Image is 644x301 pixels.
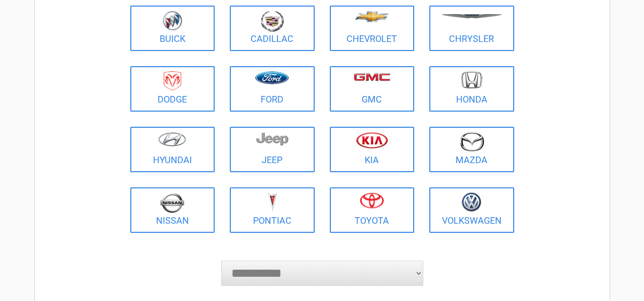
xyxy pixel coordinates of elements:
[356,132,388,148] img: kia
[255,71,289,84] img: ford
[256,132,288,146] img: jeep
[130,127,215,172] a: Hyundai
[330,66,415,112] a: GMC
[330,127,415,172] a: Kia
[355,11,389,22] img: chevrolet
[130,187,215,233] a: Nissan
[429,6,514,51] a: Chrysler
[429,127,514,172] a: Mazda
[230,187,315,233] a: Pontiac
[230,66,315,112] a: Ford
[267,192,277,212] img: pontiac
[461,71,482,89] img: honda
[130,6,215,51] a: Buick
[163,11,182,31] img: buick
[261,11,284,32] img: cadillac
[429,187,514,233] a: Volkswagen
[429,66,514,112] a: Honda
[441,14,503,19] img: chrysler
[160,192,184,213] img: nissan
[230,6,315,51] a: Cadillac
[164,71,181,91] img: dodge
[354,73,390,81] img: gmc
[158,132,186,146] img: hyundai
[360,192,384,209] img: toyota
[130,66,215,112] a: Dodge
[330,187,415,233] a: Toyota
[230,127,315,172] a: Jeep
[462,192,481,212] img: volkswagen
[330,6,415,51] a: Chevrolet
[459,132,484,152] img: mazda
